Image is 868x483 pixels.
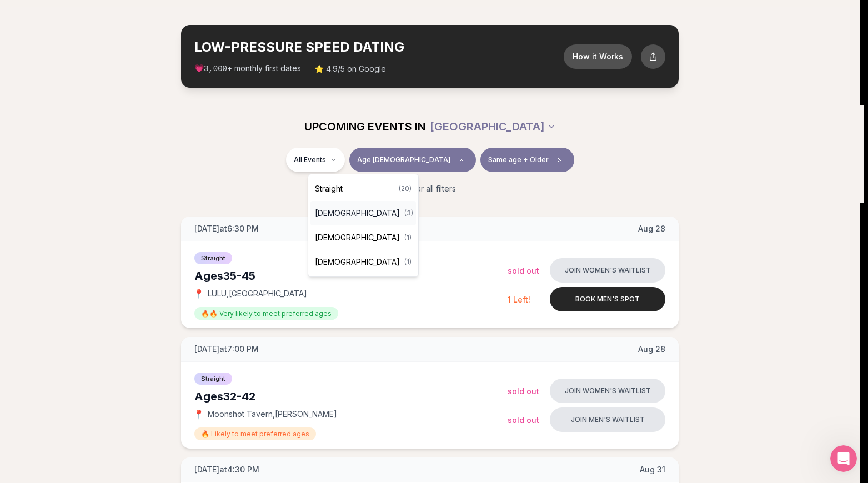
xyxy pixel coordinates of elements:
span: Straight [315,183,343,194]
iframe: Intercom live chat [830,445,857,472]
span: ( 20 ) [399,184,412,193]
span: ( 3 ) [404,209,413,218]
span: [DEMOGRAPHIC_DATA] [315,256,400,268]
span: [DEMOGRAPHIC_DATA] [315,232,400,243]
span: ( 1 ) [404,233,412,242]
span: [DEMOGRAPHIC_DATA] [315,208,400,219]
span: ( 1 ) [404,258,412,266]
